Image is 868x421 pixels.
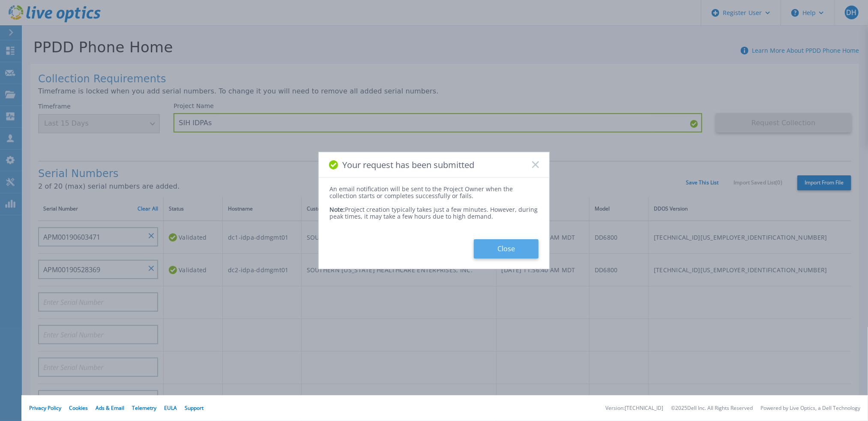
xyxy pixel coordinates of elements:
a: Cookies [69,404,88,412]
a: Privacy Policy [29,404,61,412]
div: Project creation typically takes just a few minutes. However, during peak times, it may take a fe... [329,199,539,220]
a: Ads & Email [96,404,124,412]
li: Version: [TECHNICAL_ID] [605,406,663,411]
div: An email notification will be sent to the Project Owner when the collection starts or completes s... [329,186,539,199]
a: EULA [164,404,177,412]
span: Note: [329,205,345,214]
li: Powered by Live Optics, a Dell Technology [760,406,860,411]
a: Support [185,404,204,412]
li: © 2025 Dell Inc. All Rights Reserved [671,406,753,411]
span: Your request has been submitted [342,160,474,170]
button: Close [474,239,539,259]
a: Telemetry [132,404,156,412]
